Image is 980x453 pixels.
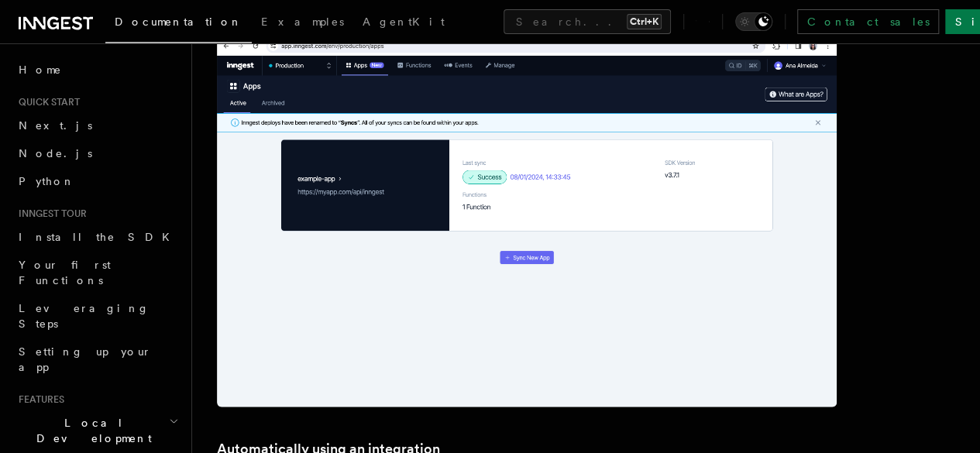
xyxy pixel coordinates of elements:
a: Install the SDK [12,223,182,251]
span: Quick start [12,96,80,108]
a: Python [12,167,182,195]
a: Examples [252,5,353,42]
kbd: Ctrl+K [627,14,662,29]
a: Node.js [12,139,182,167]
span: Inngest tour [12,208,87,220]
button: Local Development [12,409,182,452]
a: Home [12,56,182,84]
span: Python [19,175,75,187]
a: Your first Functions [12,251,182,294]
a: AgentKit [353,5,454,42]
a: Documentation [105,5,252,43]
span: Home [19,62,62,77]
a: Leveraging Steps [12,294,182,338]
span: AgentKit [363,15,445,28]
span: Next.js [19,119,92,132]
button: Toggle dark mode [735,12,772,31]
a: Next.js [12,112,182,139]
span: Documentation [115,15,242,28]
span: Features [12,393,64,406]
a: Contact sales [797,9,939,34]
a: Setting up your app [12,338,182,381]
span: Setting up your app [19,345,152,373]
span: Install the SDK [19,231,179,243]
span: Node.js [19,147,92,160]
span: Leveraging Steps [19,302,150,330]
span: Your first Functions [19,259,111,287]
img: Inngest Cloud screen with apps [217,36,837,407]
span: Examples [261,15,344,28]
span: Local Development [12,415,169,446]
button: Search...Ctrl+K [504,9,671,34]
